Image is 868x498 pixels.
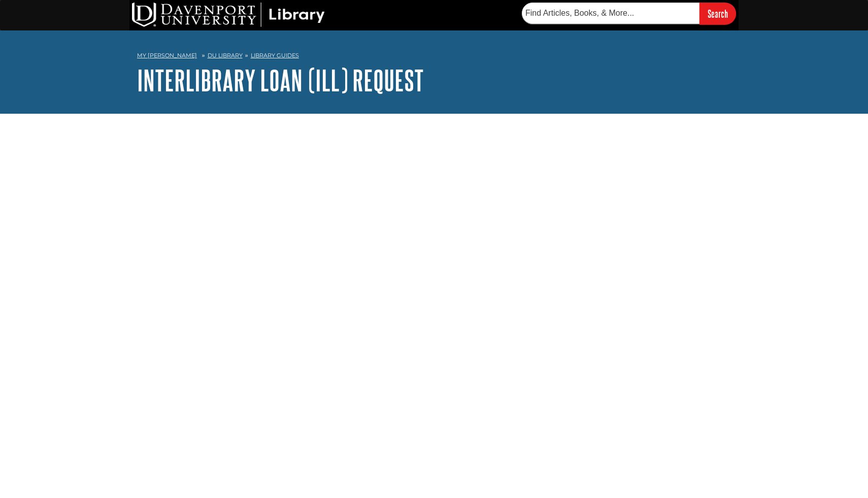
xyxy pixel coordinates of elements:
[522,3,736,24] form: Searches DU Library's articles, books, and more
[208,52,243,59] a: DU Library
[522,3,699,24] input: Find Articles, Books, & More...
[137,49,731,65] nav: breadcrumb
[251,52,299,59] a: Library Guides
[137,64,424,96] a: Interlibrary Loan (ILL) Request
[132,3,325,27] img: DU Library
[137,51,197,60] a: My [PERSON_NAME]
[699,3,736,24] input: Search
